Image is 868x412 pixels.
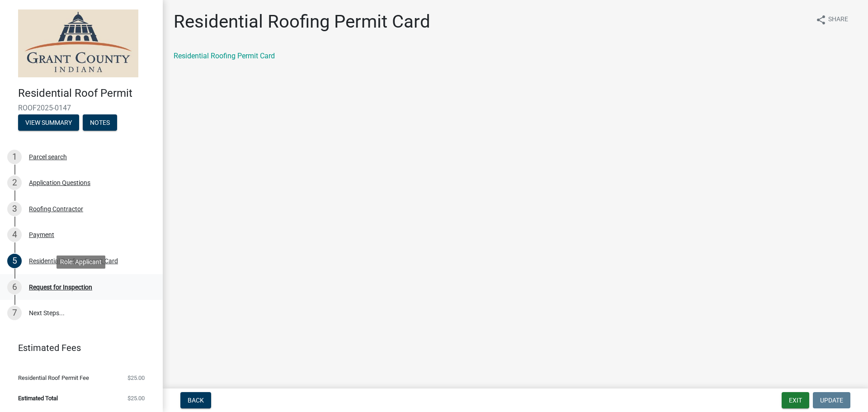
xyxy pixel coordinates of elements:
[127,395,145,401] span: $25.00
[29,206,83,212] div: Roofing Contractor
[29,232,54,238] div: Payment
[7,150,22,164] div: 1
[188,397,204,404] span: Back
[816,14,826,25] i: share
[174,52,275,60] a: Residential Roofing Permit Card
[18,114,79,131] button: View Summary
[174,11,430,33] h1: Residential Roofing Permit Card
[83,114,117,131] button: Notes
[18,119,79,127] wm-modal-confirm: Summary
[828,14,848,25] span: Share
[808,11,855,28] button: shareShare
[29,258,118,264] div: Residential Roofing Permit Card
[127,375,145,381] span: $25.00
[57,256,105,269] div: Role: Applicant
[29,154,67,160] div: Parcel search
[18,375,89,381] span: Residential Roof Permit Fee
[83,119,117,127] wm-modal-confirm: Notes
[18,104,145,112] span: ROOF2025-0147
[813,392,850,408] button: Update
[7,306,22,320] div: 7
[29,284,92,290] div: Request for Inspection
[7,202,22,216] div: 3
[180,392,211,408] button: Back
[18,87,156,100] h4: Residential Roof Permit
[18,395,58,401] span: Estimated Total
[7,227,22,242] div: 4
[7,254,22,268] div: 5
[18,9,138,77] img: Grant County, Indiana
[820,397,843,404] span: Update
[782,392,809,408] button: Exit
[29,180,90,186] div: Application Questions
[7,175,22,190] div: 2
[7,280,22,294] div: 6
[7,339,148,357] a: Estimated Fees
